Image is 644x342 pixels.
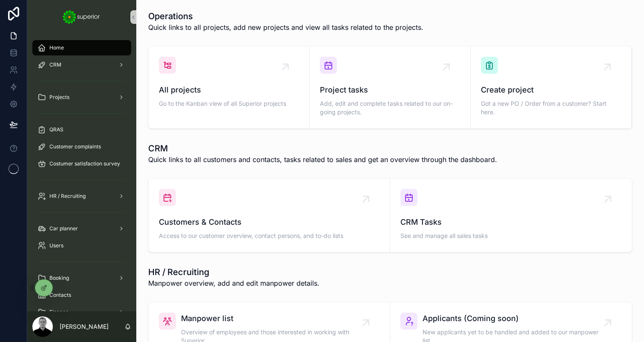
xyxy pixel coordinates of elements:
[49,160,120,167] span: Costumer satisfaction survey
[320,84,460,96] span: Project tasks
[60,322,109,331] p: [PERSON_NAME]
[148,142,497,154] h1: CRM
[49,275,69,281] span: Booking
[49,242,63,249] span: Users
[32,287,131,303] a: Contacts
[423,313,608,325] span: Applicants (Coming soon)
[32,156,131,171] a: Costumer satisfaction survey
[181,313,366,325] span: Manpower list
[481,84,621,96] span: Create project
[32,270,131,286] a: Booking
[32,221,131,236] a: Car planner
[149,179,390,252] a: Customers & ContactsAccess to our customer overview, contact persons, and to-do lists
[320,99,460,116] span: Add, edit and complete tasks related to our on-going projects.
[32,238,131,253] a: Users
[27,34,136,311] div: scrollable content
[32,122,131,137] a: QRAS
[148,22,423,32] span: Quick links to all projects, add new projects and view all tasks related to the projects.
[471,46,632,128] a: Create projectGot a new PO / Order from a customer? Start here.
[49,61,61,68] span: CRM
[32,188,131,204] a: HR / Recruiting
[148,278,319,288] span: Manpower overview, add and edit manpower details.
[49,94,69,101] span: Projects
[49,44,64,51] span: Home
[49,143,101,150] span: Customer complaints
[159,216,379,228] span: Customers & Contacts
[63,10,101,24] img: App logo
[148,154,497,165] span: Quick links to all customers and contacts, tasks related to sales and get an overview through the...
[400,232,621,240] span: See and manage all sales tasks
[49,126,63,133] span: QRAS
[32,90,131,105] a: Projects
[32,40,131,55] a: Home
[159,84,299,96] span: All projects
[49,193,86,200] span: HR / Recruiting
[49,225,78,232] span: Car planner
[481,99,621,116] span: Got a new PO / Order from a customer? Start here.
[159,99,299,108] span: Go to the Kanban view of all Superior projects
[49,292,71,299] span: Contacts
[32,304,131,320] a: Finance
[159,232,379,240] span: Access to our customer overview, contact persons, and to-do lists
[148,266,319,278] h1: HR / Recruiting
[148,10,423,22] h1: Operations
[49,309,69,316] span: Finance
[32,139,131,154] a: Customer complaints
[390,179,632,252] a: CRM TasksSee and manage all sales tasks
[149,46,310,128] a: All projectsGo to the Kanban view of all Superior projects
[310,46,471,128] a: Project tasksAdd, edit and complete tasks related to our on-going projects.
[32,57,131,72] a: CRM
[400,216,621,228] span: CRM Tasks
